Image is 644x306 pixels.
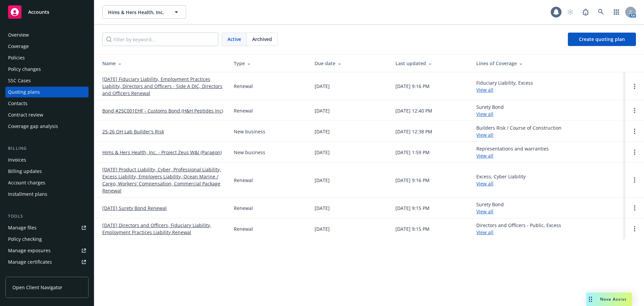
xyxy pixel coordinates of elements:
[102,166,223,194] a: [DATE] Product Liability, Cyber, Professional Liability, Excess Liability, Employers Liability, O...
[8,98,28,109] div: Contacts
[563,5,577,19] a: Start snowing
[234,107,253,114] div: Renewal
[8,41,29,52] div: Coverage
[8,64,41,75] div: Policy changes
[315,83,330,90] div: [DATE]
[5,75,89,86] a: SSC Cases
[5,257,89,267] a: Manage certificates
[631,82,639,90] a: Open options
[476,180,493,187] a: View all
[476,201,504,215] div: Surety Bond
[315,128,330,135] div: [DATE]
[476,111,493,117] a: View all
[5,234,89,245] a: Policy checking
[315,205,330,212] div: [DATE]
[586,293,632,306] button: Nova Assist
[476,229,493,235] a: View all
[600,296,627,302] span: Nova Assist
[234,177,253,184] div: Renewal
[315,60,385,67] div: Due date
[8,52,25,63] div: Policies
[315,177,330,184] div: [DATE]
[476,79,533,93] div: Fiduciary Liability, Excess
[395,128,432,135] div: [DATE] 12:38 PM
[631,225,639,233] a: Open options
[5,268,89,279] a: Manage claims
[5,222,89,233] a: Manage files
[108,9,166,16] span: Hims & Hers Health, Inc.
[227,36,241,43] span: Active
[8,121,58,132] div: Coverage gap analysis
[586,293,595,306] div: Drag to move
[5,166,89,177] a: Billing updates
[5,110,89,120] a: Contract review
[395,149,430,156] div: [DATE] 1:59 PM
[8,110,43,120] div: Contract review
[579,36,625,42] span: Create quoting plan
[5,177,89,188] a: Account charges
[568,33,636,46] a: Create quoting plan
[102,222,223,236] a: [DATE] Directors and Officers, Fiduciary Liability, Employment Practices Liability Renewal
[395,83,430,90] div: [DATE] 9:16 PM
[5,189,89,200] a: Installment plans
[5,145,89,152] div: Billing
[8,222,37,233] div: Manage files
[5,3,89,21] a: Accounts
[252,36,272,43] span: Archived
[8,268,42,279] div: Manage claims
[476,152,493,159] a: View all
[476,103,504,118] div: Surety Bond
[476,173,526,187] div: Excess, Cyber Liability
[102,76,223,97] a: [DATE] Fiduciary Liability, Employment Practices Liability, Directors and Officers - Side A DIC, ...
[234,128,265,135] div: New business
[8,189,47,200] div: Installment plans
[476,132,493,138] a: View all
[8,234,42,245] div: Policy checking
[395,60,466,67] div: Last updated
[8,75,31,86] div: SSC Cases
[476,124,561,138] div: Builders Risk / Course of Construction
[395,107,432,114] div: [DATE] 12:40 PM
[315,107,330,114] div: [DATE]
[5,30,89,40] a: Overview
[395,177,430,184] div: [DATE] 9:16 PM
[631,148,639,156] a: Open options
[5,64,89,75] a: Policy changes
[102,205,167,212] a: [DATE] Surety Bond Renewal
[8,87,40,97] div: Quoting plans
[8,177,45,188] div: Account charges
[8,257,52,267] div: Manage certificates
[102,5,186,19] button: Hims & Hers Health, Inc.
[631,127,639,135] a: Open options
[234,60,304,67] div: Type
[5,245,89,256] a: Manage exposures
[28,9,49,15] span: Accounts
[476,60,620,67] div: Lines of Coverage
[5,52,89,63] a: Policies
[234,205,253,212] div: Renewal
[8,245,51,256] div: Manage exposures
[476,87,493,93] a: View all
[610,5,623,19] a: Switch app
[8,166,42,177] div: Billing updates
[631,176,639,184] a: Open options
[12,284,62,291] span: Open Client Navigator
[5,98,89,109] a: Contacts
[102,128,164,135] a: 25-26 OH Lab Builder's Risk
[631,106,639,115] a: Open options
[5,41,89,52] a: Coverage
[5,87,89,97] a: Quoting plans
[579,5,592,19] a: Report a Bug
[5,121,89,132] a: Coverage gap analysis
[315,225,330,232] div: [DATE]
[234,149,265,156] div: New business
[8,30,29,40] div: Overview
[476,208,493,215] a: View all
[395,205,430,212] div: [DATE] 9:15 PM
[102,149,222,156] a: Hims & Hers Health, Inc. - Project Zeus W&I (Paragon)
[234,225,253,232] div: Renewal
[102,60,223,67] div: Name
[234,83,253,90] div: Renewal
[395,225,430,232] div: [DATE] 9:15 PM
